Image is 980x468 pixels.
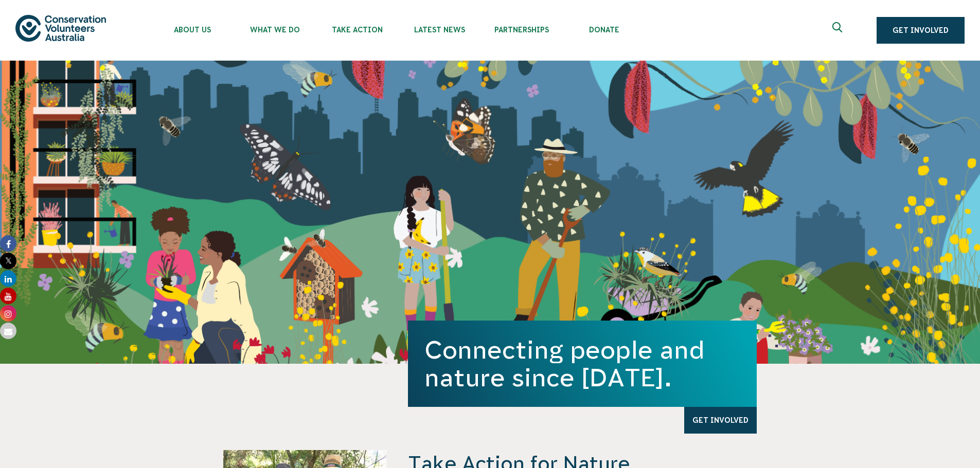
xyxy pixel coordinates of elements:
[398,26,480,34] span: Latest News
[563,26,645,34] span: Donate
[877,17,965,44] a: Get Involved
[424,336,740,391] h1: Connecting people and nature since [DATE].
[684,407,757,434] a: Get Involved
[234,26,316,34] span: What We Do
[826,18,851,43] button: Expand search box Close search box
[832,22,845,39] span: Expand search box
[151,26,234,34] span: About Us
[316,26,398,34] span: Take Action
[15,15,106,41] img: logo.svg
[480,26,563,34] span: Partnerships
